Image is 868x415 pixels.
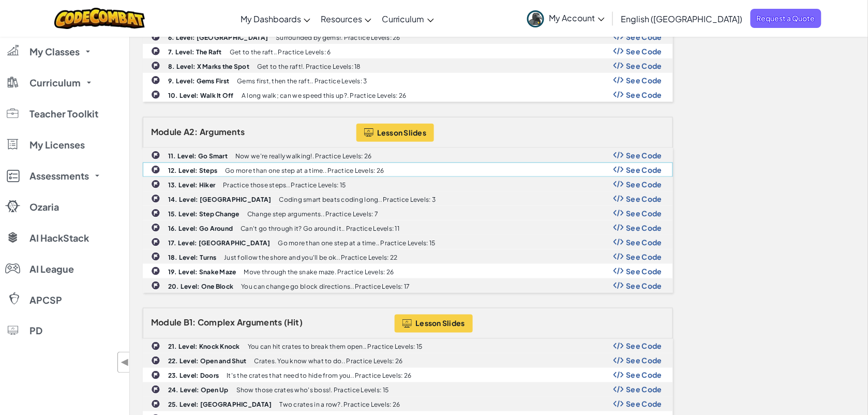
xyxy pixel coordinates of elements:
span: Teacher Toolkit [29,109,98,118]
span: Curriculum [382,13,425,24]
a: 21. Level: Knock Knock You can hit crates to break them open.. Practice Levels: 15 Show Code Logo... [143,339,673,353]
img: IconChallengeLevel.svg [151,165,160,174]
p: You can hit crates to break them open.. Practice Levels: 15 [248,344,423,350]
b: 11. Level: Go Smart [168,152,228,160]
p: Just follow the shore and you'll be ok.. Practice Levels: 22 [224,254,397,261]
img: Show Code Logo [613,357,624,364]
img: Show Code Logo [613,210,624,217]
p: Gems first, then the raft.. Practice Levels: 3 [237,78,367,84]
img: Show Code Logo [613,239,624,246]
b: 8. Level: X Marks the Spot [168,63,249,70]
span: My Account [549,12,605,23]
img: IconChallengeLevel.svg [151,209,160,218]
img: Show Code Logo [613,166,624,173]
img: IconChallengeLevel.svg [151,281,160,290]
span: See Code [626,342,663,350]
img: IconChallengeLevel.svg [151,194,160,203]
span: See Code [626,76,663,84]
b: 24. Level: Open Up [168,387,229,394]
p: Show those crates who's boss!. Practice Levels: 15 [236,387,389,394]
span: See Code [626,166,663,174]
img: IconChallengeLevel.svg [151,238,160,247]
span: See Code [626,253,663,261]
a: 10. Level: Walk It Off A long walk; can we speed this up?. Practice Levels: 26 Show Code Logo See... [143,87,673,102]
a: Request a Quote [751,9,821,28]
p: Two crates in a row?. Practice Levels: 26 [280,402,400,408]
p: You can change go block directions.. Practice Levels: 17 [241,283,410,290]
p: Surrounded by gems!. Practice Levels: 26 [276,34,400,41]
span: A2: Arguments [184,126,245,137]
span: B1: Complex Arguments (Hit) [184,317,303,328]
img: Show Code Logo [613,152,624,159]
p: Now we're really walking!. Practice Levels: 26 [235,153,371,159]
p: Get to the raft!. Practice Levels: 18 [257,63,361,70]
span: Ozaria [29,202,59,212]
span: See Code [626,91,663,99]
a: Resources [316,5,377,33]
span: See Code [626,400,663,408]
img: IconChallengeLevel.svg [151,356,160,365]
img: Show Code Logo [613,62,624,69]
img: IconChallengeLevel.svg [151,61,160,70]
button: Lesson Slides [356,124,435,142]
img: IconChallengeLevel.svg [151,223,160,232]
span: See Code [626,195,663,203]
img: IconChallengeLevel.svg [151,151,160,160]
b: 13. Level: Hiker [168,181,215,189]
b: 14. Level: [GEOGRAPHIC_DATA] [168,196,272,203]
span: See Code [626,357,663,365]
a: 8. Level: X Marks the Spot Get to the raft!. Practice Levels: 18 Show Code Logo See Code [143,58,673,73]
p: Change step arguments.. Practice Levels: 7 [247,211,378,217]
p: It's the crates that need to hide from you.. Practice Levels: 26 [227,373,411,379]
a: 15. Level: Step Change Change step arguments.. Practice Levels: 7 Show Code Logo See Code [143,206,673,220]
p: Practice those steps.. Practice Levels: 15 [223,182,346,188]
b: 15. Level: Step Change [168,210,240,218]
span: See Code [626,224,663,232]
b: 21. Level: Knock Knock [168,343,240,351]
button: Lesson Slides [395,315,473,333]
img: IconChallengeLevel.svg [151,180,160,189]
span: See Code [626,281,663,290]
img: Show Code Logo [613,77,624,84]
b: 25. Level: [GEOGRAPHIC_DATA] [168,401,272,409]
b: 18. Level: Turns [168,254,216,261]
a: 18. Level: Turns Just follow the shore and you'll be ok.. Practice Levels: 22 Show Code Logo See ... [143,249,673,264]
span: ◀ [121,355,129,370]
b: 22. Level: Open and Shut [168,358,246,365]
img: IconChallengeLevel.svg [151,370,160,380]
p: Go more than one step at a time.. Practice Levels: 15 [278,240,436,246]
img: IconChallengeLevel.svg [151,32,160,41]
a: 13. Level: Hiker Practice those steps.. Practice Levels: 15 Show Code Logo See Code [143,177,673,191]
b: 20. Level: One Block [168,283,233,290]
b: 9. Level: Gems First [168,77,229,85]
span: See Code [626,33,663,41]
span: Assessments [29,171,89,181]
img: Show Code Logo [613,386,624,393]
span: My Dashboards [241,13,301,24]
a: 25. Level: [GEOGRAPHIC_DATA] Two crates in a row?. Practice Levels: 26 Show Code Logo See Code [143,397,673,411]
a: English ([GEOGRAPHIC_DATA]) [616,5,748,33]
a: 16. Level: Go Around Can't go through it? Go around it.. Practice Levels: 11 Show Code Logo See Code [143,220,673,235]
span: See Code [626,267,663,275]
a: Curriculum [377,5,439,33]
img: avatar [527,10,544,27]
img: Show Code Logo [613,372,624,379]
img: IconChallengeLevel.svg [151,76,160,85]
span: See Code [626,386,663,394]
img: CodeCombat logo [54,8,145,29]
span: AI League [29,264,74,274]
a: 20. Level: One Block You can change go block directions.. Practice Levels: 17 Show Code Logo See ... [143,278,673,293]
span: See Code [626,180,663,188]
img: Show Code Logo [613,33,624,40]
p: Can't go through it? Go around it.. Practice Levels: 11 [241,225,399,232]
img: Show Code Logo [613,268,624,275]
a: 9. Level: Gems First Gems first, then the raft.. Practice Levels: 3 Show Code Logo See Code [143,73,673,87]
span: AI HackStack [29,233,89,243]
img: Show Code Logo [613,91,624,98]
img: IconChallengeLevel.svg [151,252,160,261]
p: Coding smart beats coding long.. Practice Levels: 3 [279,196,436,203]
a: My Account [522,2,610,35]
